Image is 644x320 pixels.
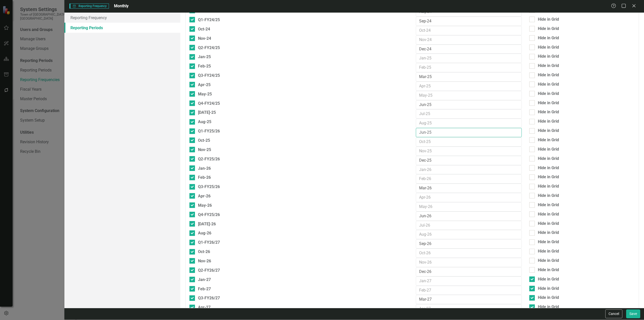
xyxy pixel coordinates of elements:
[198,119,211,125] div: Aug-25
[538,54,559,59] div: Hide in Grid
[416,63,521,72] input: Feb-25
[198,17,220,23] div: Q1-FY24/25
[198,165,211,171] div: Jan-26
[626,309,640,318] button: Save
[538,17,559,22] div: Hide in Grid
[416,54,521,63] input: Jan-25
[538,45,559,50] div: Hide in Grid
[198,137,210,144] div: Oct-25
[198,35,211,42] div: Nov-24
[198,100,220,106] div: Q4-FY24/25
[416,128,521,137] input: Q1-FY25/26
[416,100,521,110] input: Q4-FY24/25
[416,211,521,221] input: Q4-FY25/26
[538,156,559,162] div: Hide in Grid
[416,82,521,91] input: Apr-25
[538,82,559,87] div: Hide in Grid
[538,119,559,124] div: Hide in Grid
[64,13,180,23] a: Reporting Frequency
[198,54,211,60] div: Jan-25
[538,295,559,301] div: Hide in Grid
[416,26,521,35] input: Oct-24
[198,156,220,162] div: Q2-FY25/26
[538,91,559,97] div: Hide in Grid
[416,221,521,230] input: Jul-26
[538,193,559,199] div: Hide in Grid
[416,119,521,128] input: Aug-25
[198,221,216,227] div: [DATE]-26
[198,26,210,32] div: Oct-24
[416,239,521,248] input: Q1-FY26/27
[198,128,220,134] div: Q1-FY25/26
[198,45,220,51] div: Q2-FY24/25
[198,63,211,69] div: Feb-25
[198,248,210,255] div: Oct-26
[64,23,180,33] a: Reporting Periods
[538,109,559,115] div: Hide in Grid
[198,174,211,181] div: Feb-26
[416,267,521,276] input: Q2-FY26/27
[538,258,559,264] div: Hide in Grid
[538,26,559,32] div: Hide in Grid
[538,100,559,106] div: Hide in Grid
[538,211,559,217] div: Hide in Grid
[538,221,559,227] div: Hide in Grid
[416,295,521,304] input: Q3-FY26/27
[416,137,521,147] input: Oct-25
[198,91,212,97] div: May-25
[538,72,559,78] div: Hide in Grid
[198,258,211,264] div: Nov-26
[416,276,521,286] input: Jan-27
[538,276,559,282] div: Hide in Grid
[198,286,211,292] div: Feb-27
[198,82,211,88] div: Apr-25
[538,202,559,208] div: Hide in Grid
[416,156,521,165] input: Q2-FY25/26
[416,248,521,258] input: Oct-26
[416,184,521,193] input: Q3-FY25/26
[198,230,211,236] div: Aug-26
[538,35,559,41] div: Hide in Grid
[416,35,521,45] input: Nov-24
[538,267,559,273] div: Hide in Grid
[198,239,220,245] div: Q1-FY26/27
[416,174,521,184] input: Feb-26
[538,304,559,310] div: Hide in Grid
[198,193,211,199] div: Apr-26
[198,184,220,190] div: Q3-FY25/26
[416,91,521,100] input: May-25
[416,45,521,54] input: Q2-FY24/25
[416,286,521,295] input: Feb-27
[198,211,220,218] div: Q4-FY25/26
[416,165,521,174] input: Jan-26
[198,109,216,116] div: [DATE]-25
[416,17,521,26] input: Q1-FY24/25
[538,230,559,236] div: Hide in Grid
[198,276,211,283] div: Jan-27
[538,128,559,134] div: Hide in Grid
[198,72,220,79] div: Q3-FY24/25
[538,165,559,171] div: Hide in Grid
[538,184,559,189] div: Hide in Grid
[198,304,211,310] div: Apr-27
[538,248,559,254] div: Hide in Grid
[416,230,521,239] input: Aug-26
[538,174,559,180] div: Hide in Grid
[198,295,220,301] div: Q3-FY26/27
[605,309,622,318] button: Cancel
[538,147,559,152] div: Hide in Grid
[538,63,559,69] div: Hide in Grid
[198,202,212,208] div: May-26
[416,147,521,156] input: Nov-25
[69,4,109,9] span: Reporting Frequency
[416,258,521,267] input: Nov-26
[416,72,521,82] input: Q3-FY24/25
[114,4,129,8] span: Monthly
[198,267,220,273] div: Q2-FY26/27
[538,286,559,292] div: Hide in Grid
[416,193,521,202] input: Apr-26
[538,137,559,143] div: Hide in Grid
[416,109,521,119] input: Jul-25
[416,202,521,211] input: May-26
[416,304,521,313] input: Apr-27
